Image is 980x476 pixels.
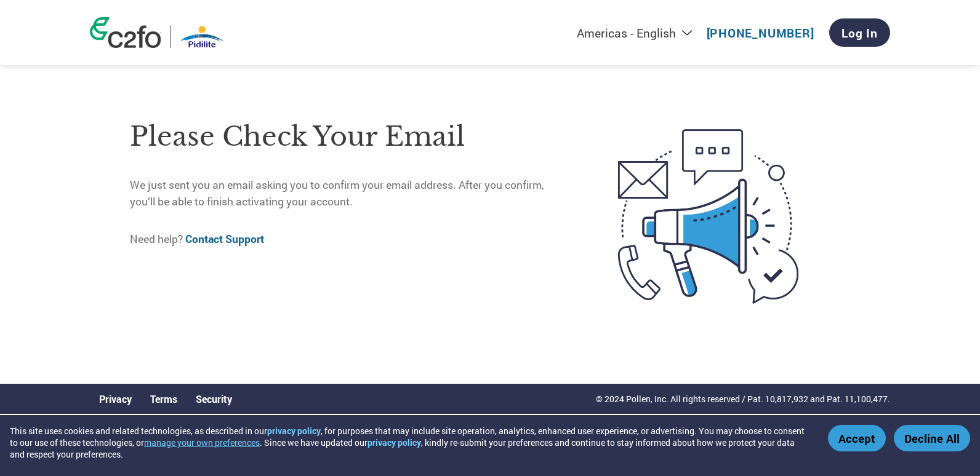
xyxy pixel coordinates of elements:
[829,18,890,47] a: Log In
[196,392,232,405] a: Security
[367,437,421,448] a: privacy policy
[99,392,132,405] a: Privacy
[90,17,161,48] img: c2fo logo
[566,107,850,326] img: open-email
[707,25,814,41] a: [PHONE_NUMBER]
[828,425,886,451] button: Accept
[894,425,970,451] button: Decline All
[267,425,321,437] a: privacy policy
[130,177,566,210] p: We just sent you an email asking you to confirm your email address. After you confirm, you’ll be ...
[130,231,566,247] p: Need help?
[150,392,177,405] a: Terms
[180,25,223,48] img: Pidilite Industries
[10,425,810,460] div: This site uses cookies and related technologies, as described in our , for purposes that may incl...
[130,117,566,157] h1: Please check your email
[185,232,264,246] a: Contact Support
[596,392,890,405] p: © 2024 Pollen, Inc. All rights reserved / Pat. 10,817,932 and Pat. 11,100,477.
[144,437,260,448] button: manage your own preferences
